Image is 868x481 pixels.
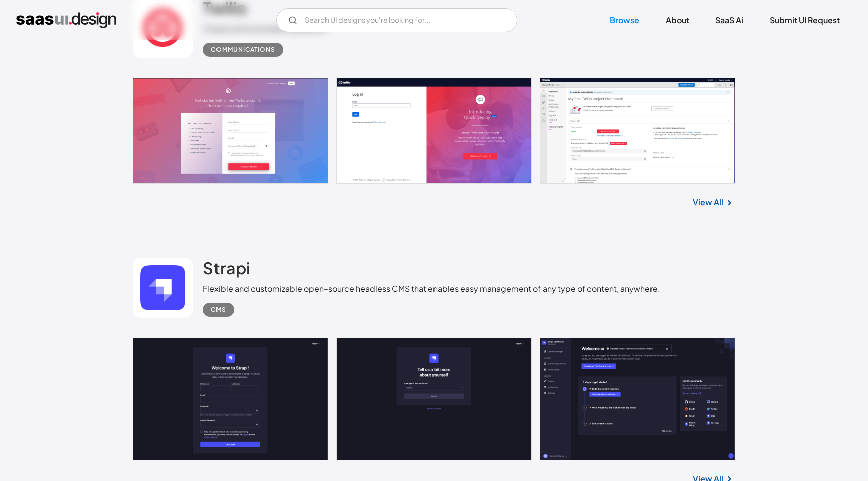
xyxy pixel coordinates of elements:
h2: Strapi [203,258,250,278]
a: Browse [598,9,652,31]
div: CMS [211,304,226,316]
a: SaaS Ai [703,9,755,31]
a: About [654,9,701,31]
input: Search UI designs you're looking for... [276,8,517,32]
a: View All [693,196,723,208]
a: home [16,12,116,28]
a: Strapi [203,258,250,283]
div: Communications [211,44,275,56]
div: Flexible and customizable open-source headless CMS that enables easy management of any type of co... [203,283,660,295]
form: Email Form [276,8,517,32]
a: Submit UI Request [757,9,852,31]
